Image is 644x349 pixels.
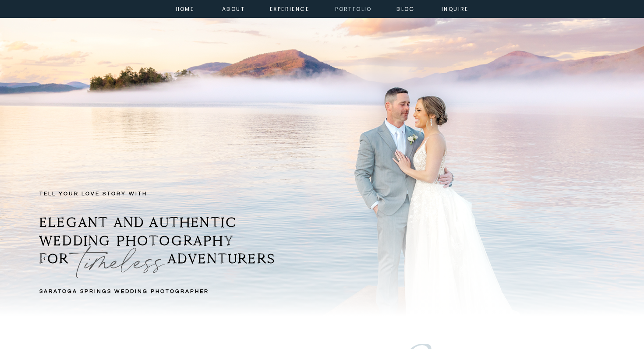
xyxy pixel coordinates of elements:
[39,191,147,197] b: TELL YOUR LOVE STORY with
[439,4,471,12] a: inquire
[39,214,276,267] b: ELEGANT AND AUTHENTIC WEDDING PHOTOGRAPHY FOR ADVENTURERS
[39,289,209,294] b: Saratoga Springs Wedding Photographer
[270,4,305,12] a: experience
[173,4,197,12] a: home
[390,4,421,12] a: Blog
[222,4,242,12] a: about
[80,238,156,293] p: timeless
[335,4,372,12] a: portfolio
